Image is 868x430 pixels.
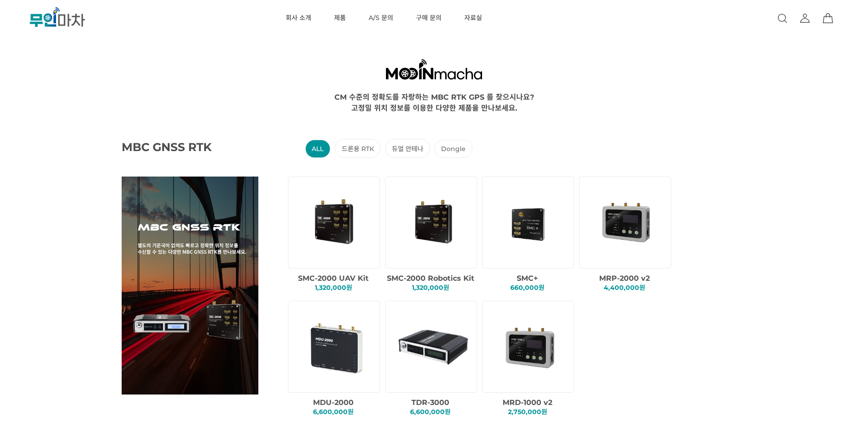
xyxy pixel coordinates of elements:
[503,398,552,407] span: MRD-1000 v2
[335,139,380,158] li: 드론용 RTK
[313,398,354,407] span: MDU-2000
[122,140,236,154] span: MBC GNSS RTK
[122,177,258,395] img: main_GNSS_RTK.png
[297,308,375,385] img: 6483618fc6c74fd86d4df014c1d99106.png
[517,274,538,283] span: SMC+
[491,308,569,385] img: 74693795f3d35c287560ef585fd79621.png
[599,274,650,283] span: MRP-2000 v2
[508,408,547,416] span: 2,750,000원
[394,183,472,261] img: dd1389de6ba74b56ed1c86d804b0ca77.png
[387,274,474,283] span: SMC-2000 Robotics Kit
[412,283,449,292] span: 1,320,000원
[394,308,472,385] img: 29e1ed50bec2d2c3d08ab21b2fffb945.png
[315,283,352,292] span: 1,320,000원
[411,398,449,407] span: TDR-3000
[491,183,569,261] img: f8268eb516eb82712c4b199d88f6799e.png
[35,91,833,113] div: CM 수준의 정확도를 자랑하는 MBC RTK GPS 를 찾으시나요? 고정밀 위치 정보를 이용한 다양한 제품을 만나보세요.
[297,183,375,261] img: 1ee78b6ef8b89e123d6f4d8a617f2cc2.png
[604,283,645,292] span: 4,400,000원
[305,140,330,158] li: ALL
[385,139,430,158] li: 듀얼 안테나
[410,408,451,416] span: 6,600,000원
[588,183,666,261] img: 9b9ab8696318a90dfe4e969267b5ed87.png
[298,274,369,283] span: SMC-2000 UAV Kit
[313,408,354,416] span: 6,600,000원
[510,283,544,292] span: 660,000원
[434,140,472,158] li: Dongle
